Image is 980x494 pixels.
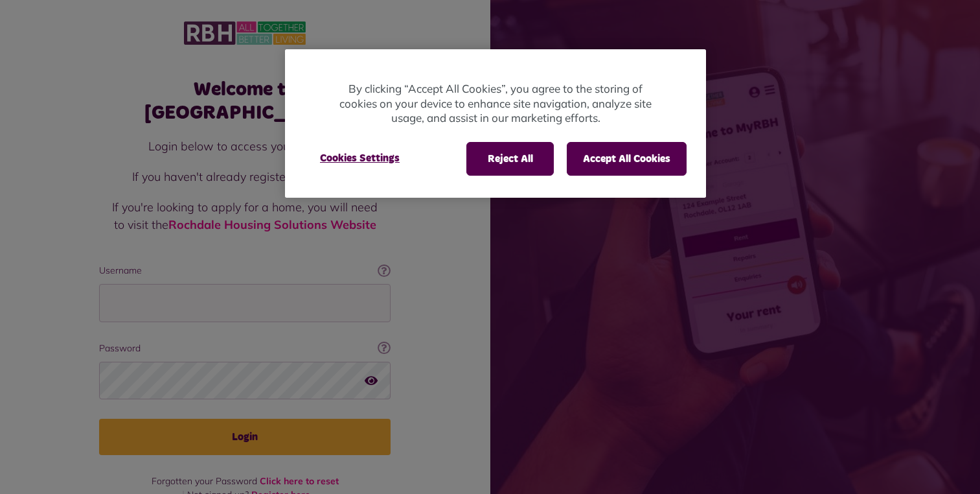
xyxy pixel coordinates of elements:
button: Reject All [466,142,554,176]
p: By clicking “Accept All Cookies”, you agree to the storing of cookies on your device to enhance s... [337,82,654,126]
div: Privacy [285,49,706,198]
button: Cookies Settings [304,142,415,174]
div: Cookie banner [285,49,706,198]
button: Accept All Cookies [567,142,687,176]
